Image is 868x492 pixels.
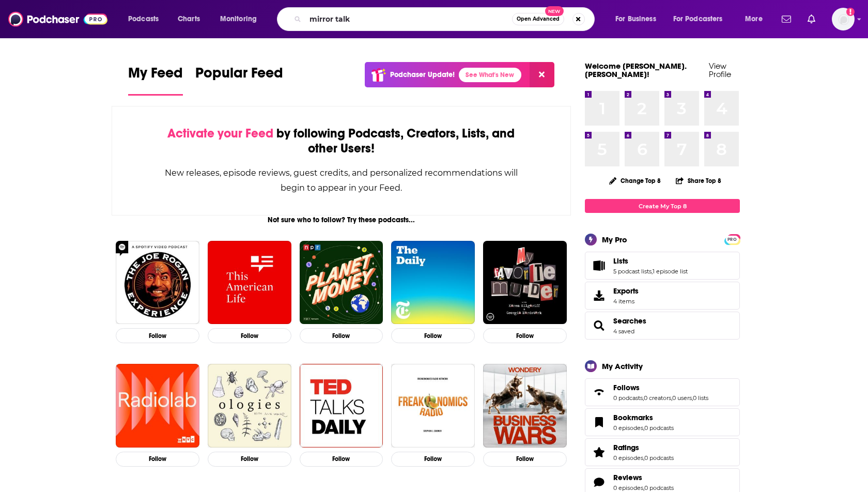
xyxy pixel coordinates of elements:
span: Popular Feed [195,64,283,88]
span: , [643,454,644,462]
a: Exports [585,282,740,310]
a: PRO [726,235,738,243]
span: Lists [613,256,628,266]
span: Exports [588,288,609,303]
button: open menu [667,11,738,27]
img: Planet Money [300,241,383,325]
a: 5 podcast lists [613,268,652,275]
span: Charts [178,12,200,26]
span: Open Advanced [517,17,560,22]
a: Bookmarks [588,415,609,429]
button: open menu [738,11,776,27]
span: Reviews [613,473,642,482]
button: Follow [116,452,199,467]
span: , [643,424,644,432]
span: Logged in as heidi.egloff [832,8,855,30]
a: Popular Feed [195,64,283,96]
a: 0 podcasts [644,424,674,432]
a: 0 podcasts [644,454,674,462]
a: 0 episodes [613,424,643,432]
a: Bookmarks [613,413,674,422]
span: For Podcasters [673,12,723,26]
a: 1 episode list [653,268,688,275]
img: User Profile [832,8,855,30]
span: Ratings [585,438,740,466]
img: Freakonomics Radio [391,364,475,448]
span: Exports [613,286,639,296]
a: Lists [588,258,609,273]
span: Follows [613,383,640,392]
img: My Favorite Murder with Karen Kilgariff and Georgia Hardstark [483,241,567,325]
a: 0 users [672,394,692,402]
img: The Daily [391,241,475,325]
span: Activate your Feed [167,126,273,141]
button: Follow [483,328,567,343]
span: Podcasts [128,12,159,26]
button: Change Top 8 [603,174,667,187]
div: Not sure who to follow? Try these podcasts... [112,216,571,224]
a: Welcome [PERSON_NAME].[PERSON_NAME]! [585,61,687,79]
span: For Business [615,12,656,26]
span: , [652,268,653,275]
span: Monitoring [220,12,257,26]
a: Create My Top 8 [585,199,740,213]
input: Search podcasts, credits, & more... [305,11,512,27]
img: Radiolab [116,364,199,448]
span: More [745,12,763,26]
a: 0 creators [644,394,671,402]
a: Show notifications dropdown [803,10,819,28]
a: Searches [613,316,646,326]
a: Ratings [588,445,609,459]
img: Business Wars [483,364,567,448]
a: 0 lists [693,394,708,402]
div: by following Podcasts, Creators, Lists, and other Users! [164,126,519,156]
button: open menu [608,11,669,27]
button: Follow [391,452,475,467]
a: Charts [171,11,206,27]
button: Follow [391,328,475,343]
button: Follow [208,452,291,467]
button: Follow [208,328,291,343]
a: Ologies with Alie Ward [208,364,291,448]
a: View Profile [709,61,731,79]
a: Reviews [588,475,609,489]
img: The Joe Rogan Experience [116,241,199,325]
span: Bookmarks [613,413,653,422]
span: Ratings [613,443,639,452]
span: 4 items [613,298,639,305]
div: New releases, episode reviews, guest credits, and personalized recommendations will begin to appe... [164,165,519,195]
button: open menu [121,11,172,27]
a: See What's New [459,68,521,82]
a: Follows [613,383,708,392]
button: Follow [300,328,383,343]
a: Ratings [613,443,674,452]
a: 0 episodes [613,454,643,462]
a: Searches [588,318,609,333]
span: My Feed [128,64,183,88]
span: New [545,6,564,16]
span: Lists [585,252,740,280]
a: Lists [613,256,688,266]
div: Search podcasts, credits, & more... [287,7,605,31]
span: Searches [585,312,740,340]
a: Show notifications dropdown [778,10,795,28]
a: 0 episodes [613,484,643,491]
span: Bookmarks [585,408,740,436]
span: Follows [585,378,740,406]
img: This American Life [208,241,291,325]
span: , [643,484,644,491]
button: Share Top 8 [675,171,722,191]
a: Follows [588,385,609,399]
button: Follow [300,452,383,467]
span: , [671,394,672,402]
div: My Pro [602,235,627,244]
span: , [643,394,644,402]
